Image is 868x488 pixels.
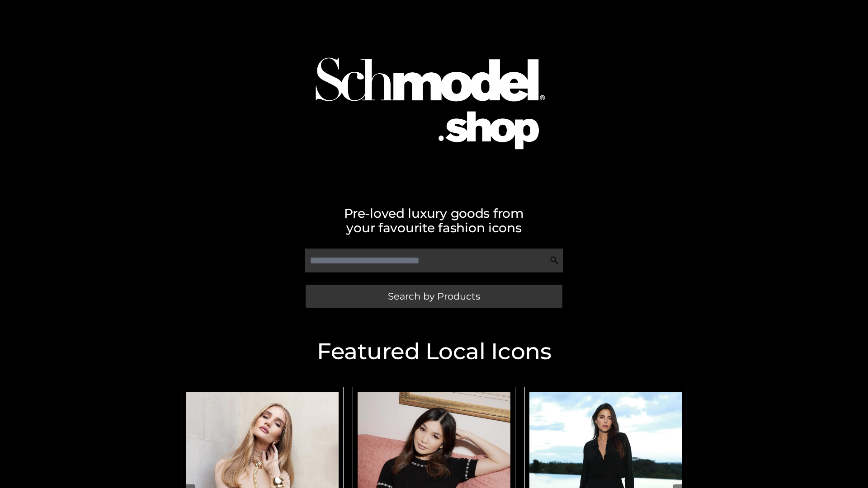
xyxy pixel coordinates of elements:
a: Search by Products [306,285,562,308]
h2: Featured Local Icons​ [176,340,692,363]
h2: Pre-loved luxury goods from your favourite fashion icons [176,206,692,235]
img: Search Icon [550,256,559,265]
span: Search by Products [388,291,480,301]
